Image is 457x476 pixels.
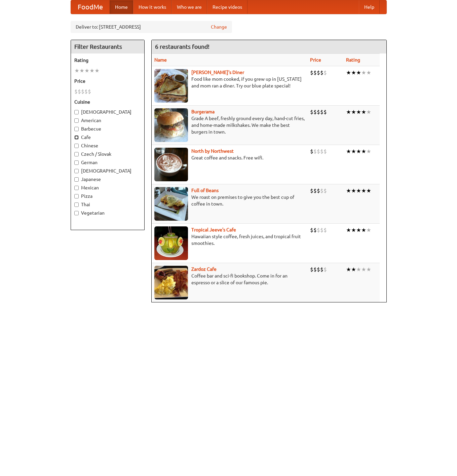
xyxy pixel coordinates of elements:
[313,108,317,116] li: $
[313,148,317,155] li: $
[74,99,141,105] h5: Cuisine
[154,266,188,299] img: zardoz.jpg
[74,201,141,208] label: Thai
[172,0,207,14] a: Who we are
[191,148,234,154] b: North by Northwest
[84,88,88,95] li: $
[346,226,351,234] li: ★
[346,108,351,116] li: ★
[323,108,327,116] li: $
[71,0,110,14] a: FoodMe
[366,69,371,76] li: ★
[154,154,305,161] p: Great coffee and snacks. Free wifi.
[154,115,305,135] p: Grade A beef, freshly ground every day, hand-cut fries, and home-made milkshakes. We make the bes...
[366,226,371,234] li: ★
[366,148,371,155] li: ★
[74,177,79,182] input: Japanese
[313,69,317,76] li: $
[323,226,327,234] li: $
[191,266,217,272] a: Zardoz Cafe
[154,57,167,63] a: Name
[94,67,100,74] li: ★
[74,110,79,114] input: [DEMOGRAPHIC_DATA]
[155,43,210,50] ng-pluralize: 6 restaurants found!
[361,108,366,116] li: ★
[366,266,371,273] li: ★
[310,226,313,234] li: $
[154,226,188,260] img: jeeves.jpg
[74,127,79,131] input: Barbecue
[323,148,327,155] li: $
[310,148,313,155] li: $
[154,194,305,207] p: We roast on premises to give you the best cup of coffee in town.
[310,57,321,63] a: Price
[317,69,320,76] li: $
[317,148,320,155] li: $
[74,134,141,141] label: Cafe
[154,69,188,103] img: sallys.jpg
[74,151,141,157] label: Czech / Slovak
[310,69,313,76] li: $
[74,67,79,74] li: ★
[74,193,141,199] label: Pizza
[74,168,141,174] label: [DEMOGRAPHIC_DATA]
[320,148,323,155] li: $
[191,109,215,114] a: Burgerama
[74,117,141,124] label: American
[359,0,380,14] a: Help
[74,194,79,198] input: Pizza
[89,67,94,74] li: ★
[74,88,78,95] li: $
[154,272,305,286] p: Coffee bar and sci-fi bookshop. Come in for an espresso or a slice of our famous pie.
[191,227,236,232] a: Tropical Jeeve's Cafe
[74,152,79,156] input: Czech / Slovak
[71,21,232,33] div: Deliver to: [STREET_ADDRESS]
[346,148,351,155] li: ★
[346,57,360,63] a: Rating
[351,69,356,76] li: ★
[351,266,356,273] li: ★
[351,148,356,155] li: ★
[361,187,366,194] li: ★
[317,187,320,194] li: $
[74,144,79,148] input: Chinese
[154,76,305,89] p: Food like mom cooked, if you grew up in [US_STATE] and mom ran a diner. Try our blue plate special!
[74,176,141,183] label: Japanese
[110,0,133,14] a: Home
[320,226,323,234] li: $
[74,159,141,166] label: German
[320,69,323,76] li: $
[88,88,91,95] li: $
[351,108,356,116] li: ★
[361,266,366,273] li: ★
[74,125,141,132] label: Barbecue
[207,0,247,14] a: Recipe videos
[74,160,79,165] input: German
[346,266,351,273] li: ★
[74,186,79,190] input: Mexican
[351,226,356,234] li: ★
[346,187,351,194] li: ★
[74,169,79,173] input: [DEMOGRAPHIC_DATA]
[361,148,366,155] li: ★
[211,24,227,30] a: Change
[133,0,172,14] a: How it works
[154,148,188,181] img: north.jpg
[346,69,351,76] li: ★
[154,187,188,221] img: beans.jpg
[323,69,327,76] li: $
[74,210,141,216] label: Vegetarian
[313,226,317,234] li: $
[71,40,144,53] h4: Filter Restaurants
[320,187,323,194] li: $
[191,188,219,193] a: Full of Beans
[313,187,317,194] li: $
[317,266,320,273] li: $
[74,109,141,115] label: [DEMOGRAPHIC_DATA]
[317,226,320,234] li: $
[78,88,81,95] li: $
